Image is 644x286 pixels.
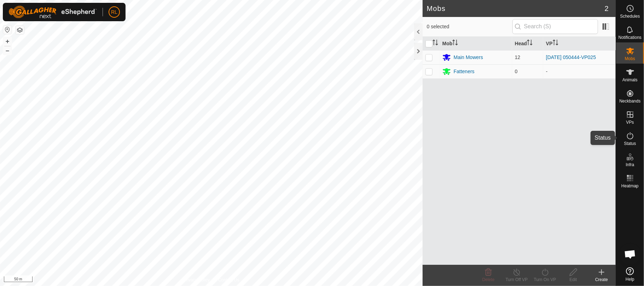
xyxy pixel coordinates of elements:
span: Neckbands [619,99,640,103]
span: Notifications [619,35,642,40]
button: Map Layers [16,26,24,34]
button: + [3,37,12,46]
span: 12 [515,54,521,60]
span: Delete [482,277,495,282]
span: Animals [622,78,638,82]
button: Reset Map [3,25,12,34]
p-sorticon: Activate to sort [527,41,533,46]
span: Status [624,141,636,146]
span: Schedules [620,14,640,18]
p-sorticon: Activate to sort [452,41,458,46]
span: Mobs [625,57,635,61]
img: Gallagher Logo [8,6,97,18]
h2: Mobs [427,4,605,13]
a: [DATE] 050444-VP025 [546,54,596,60]
div: Edit [559,276,587,283]
div: Main Mowers [454,54,483,61]
td: - [543,64,616,78]
th: Head [512,37,543,51]
a: Help [616,264,644,284]
span: Help [626,277,634,281]
div: Turn Off VP [503,276,531,283]
a: Privacy Policy [183,277,210,283]
th: VP [543,37,616,51]
span: Heatmap [621,184,639,188]
span: RL [111,8,117,16]
div: Turn On VP [531,276,559,283]
div: Open chat [620,244,641,265]
span: Infra [626,163,634,167]
div: Create [587,276,616,283]
p-sorticon: Activate to sort [433,41,438,46]
div: Fatteners [454,68,475,75]
span: 2 [605,3,609,14]
a: Contact Us [218,277,239,283]
input: Search (S) [512,19,598,34]
span: VPs [626,120,634,124]
th: Mob [440,37,512,51]
span: 0 selected [427,23,512,30]
span: 0 [515,69,518,74]
button: – [3,46,12,55]
p-sorticon: Activate to sort [553,41,558,46]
